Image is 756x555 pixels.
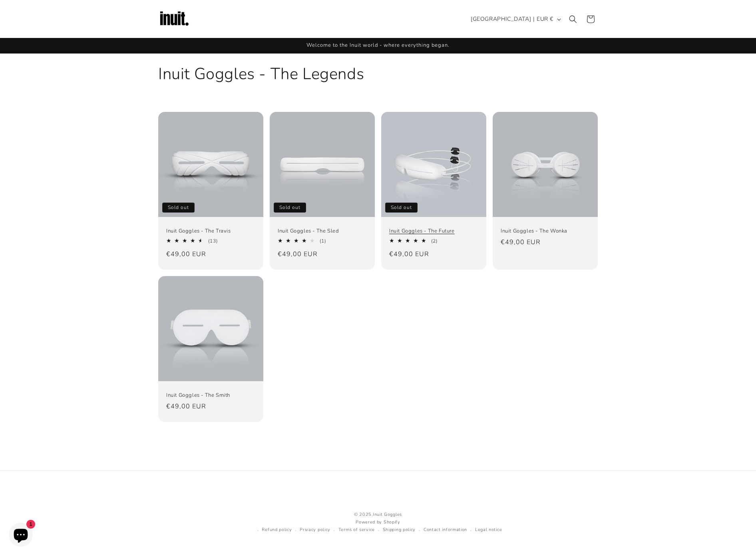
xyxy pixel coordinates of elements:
inbox-online-store-chat: Shopify online store chat [6,523,35,549]
span: [GEOGRAPHIC_DATA] | EUR € [471,15,553,23]
summary: Search [564,10,582,28]
a: Legal notice [475,526,502,534]
a: Inuit Goggles - The Future [389,228,478,235]
a: Powered by Shopify [356,519,400,525]
a: Inuit Goggles - The Travis [166,228,255,235]
a: Shipping policy [383,526,416,534]
a: Inuit Goggles - The Sled [278,228,367,235]
a: Inuit Goggles [373,511,402,517]
a: Terms of service [338,526,375,534]
img: Inuit Logo [158,3,190,35]
span: Welcome to the Inuit world - where everything began. [306,42,450,49]
div: Announcement [158,38,598,53]
small: © 2025, [254,511,502,519]
a: Privacy policy [300,526,330,534]
a: Contact information [424,526,467,534]
a: Inuit Goggles - The Wonka [501,228,590,235]
button: [GEOGRAPHIC_DATA] | EUR € [466,12,564,27]
a: Inuit Goggles - The Smith [166,392,255,399]
h1: Inuit Goggles - The Legends [158,64,598,84]
a: Refund policy [262,526,292,534]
